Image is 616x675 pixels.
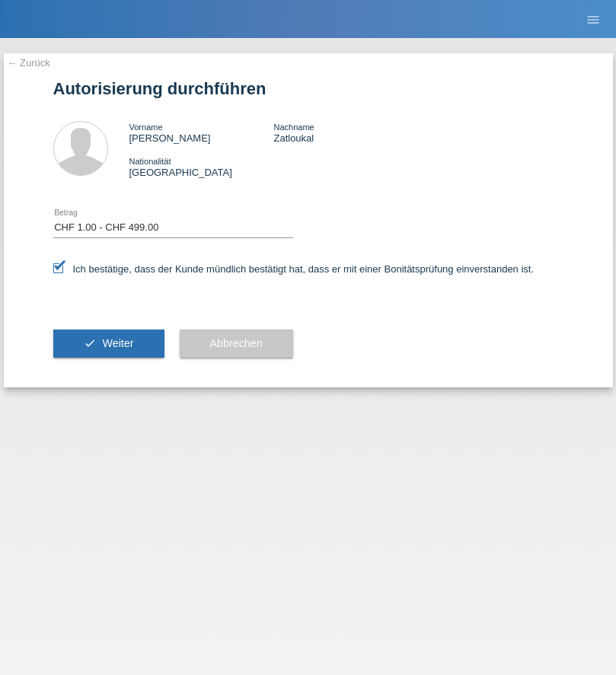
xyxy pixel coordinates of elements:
div: [PERSON_NAME] [129,121,274,144]
span: Weiter [102,337,133,349]
a: ← Zurück [8,57,50,68]
button: Abbrechen [180,330,293,358]
span: Abbrechen [210,337,263,349]
i: menu [586,12,601,27]
div: [GEOGRAPHIC_DATA] [129,155,274,178]
a: menu [578,14,608,24]
span: Nachname [273,123,314,132]
h1: Autorisierung durchführen [53,79,563,98]
span: Vorname [129,123,163,132]
span: Nationalität [129,157,171,166]
button: check Weiter [53,330,164,358]
div: Zatloukal [273,121,418,144]
label: Ich bestätige, dass der Kunde mündlich bestätigt hat, dass er mit einer Bonitätsprüfung einversta... [53,263,535,275]
i: check [84,337,96,349]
